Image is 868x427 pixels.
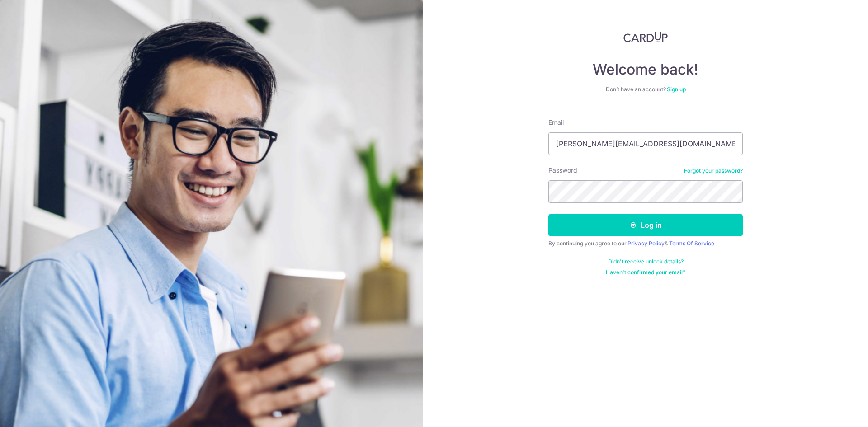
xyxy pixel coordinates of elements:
[623,32,668,42] img: CardUp Logo
[606,269,685,276] a: Haven't confirmed your email?
[548,86,743,93] div: Don’t have an account?
[548,132,743,155] input: Enter your Email
[548,166,577,175] label: Password
[684,167,743,174] a: Forgot your password?
[608,258,684,265] a: Didn't receive unlock details?
[548,61,743,79] h4: Welcome back!
[548,118,564,127] label: Email
[667,86,686,93] a: Sign up
[627,240,665,247] a: Privacy Policy
[548,214,743,236] button: Log in
[548,240,743,247] div: By continuing you agree to our &
[669,240,714,247] a: Terms Of Service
